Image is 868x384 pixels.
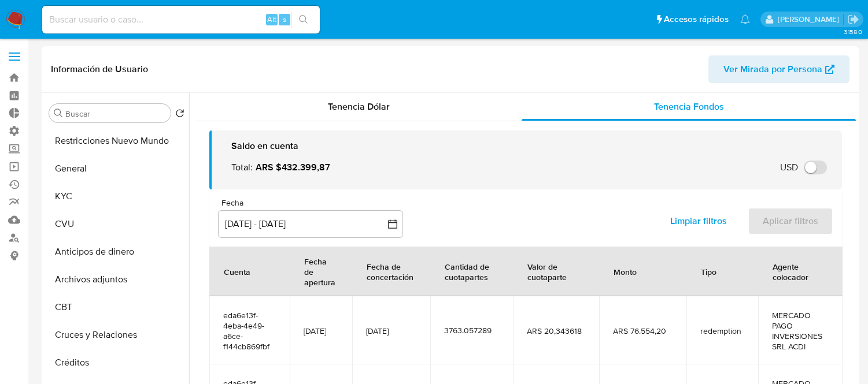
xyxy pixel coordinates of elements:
span: Ver Mirada por Persona [723,55,822,83]
button: Restricciones Nuevo Mundo [45,127,189,155]
p: zoe.breuer@mercadolibre.com [778,14,843,25]
input: Buscar [65,109,166,119]
button: Anticipos de dinero [45,238,189,266]
a: Salir [847,13,859,25]
button: CBT [45,293,189,321]
button: search-icon [291,12,315,28]
span: s [283,14,286,25]
input: Buscar usuario o caso... [42,12,320,27]
span: Alt [267,14,276,25]
button: Buscar [54,109,63,118]
button: General [45,155,189,182]
button: Cruces y Relaciones [45,321,189,349]
button: CVU [45,210,189,238]
button: Archivos adjuntos [45,266,189,293]
button: Volver al orden por defecto [175,109,184,121]
span: Accesos rápidos [664,13,729,25]
button: Ver Mirada por Persona [708,55,849,83]
h1: Información de Usuario [51,64,148,75]
button: Créditos [45,349,189,376]
a: Notificaciones [740,14,750,24]
button: KYC [45,182,189,210]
